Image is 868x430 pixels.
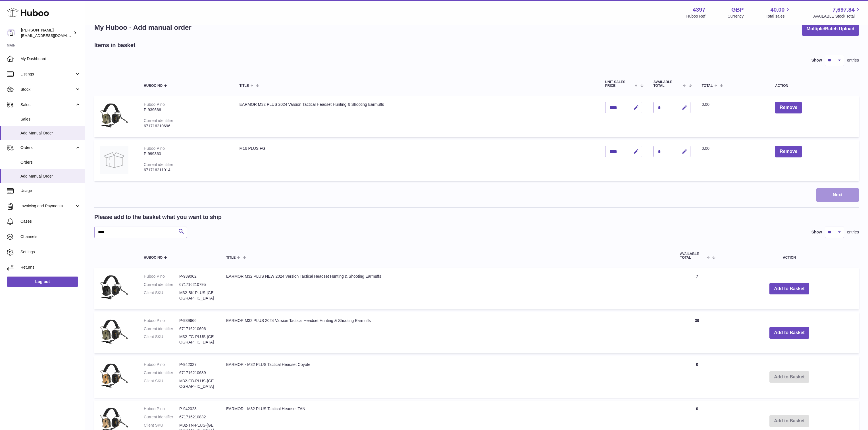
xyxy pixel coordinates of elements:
label: Show [811,58,822,63]
span: Stock [20,87,75,92]
td: EARMOR M32 PLUS 2024 Varsion Tactical Headset Hunting & Shooting Earmuffs [220,312,674,354]
span: AVAILABLE Stock Total [813,14,861,19]
img: M16 PLUS FG [100,146,128,174]
dd: P-939062 [179,274,215,279]
span: Usage [20,188,81,193]
td: 39 [674,312,720,354]
span: entries [847,229,859,235]
dt: Huboo P no [144,274,179,279]
dt: Client SKU [144,378,179,389]
dt: Current identifier [144,370,179,376]
a: Log out [7,277,78,287]
span: entries [847,58,859,63]
dt: Client SKU [144,290,179,301]
h2: Please add to the basket what you want to ship [94,213,222,221]
div: 671716211914 [144,167,228,173]
img: EARMOR M32 PLUS NEW 2024 Version Tactical Headset Hunting & Shooting Earmuffs [100,274,128,302]
span: Unit Sales Price [605,80,633,88]
button: Add to Basket [769,327,809,339]
span: 40.00 [770,6,784,14]
dd: 671716210795 [179,282,215,287]
span: AVAILABLE Total [680,252,705,260]
td: 0 [674,356,720,398]
dt: Huboo P no [144,406,179,412]
span: Huboo no [144,256,163,260]
dd: 671716210696 [179,326,215,332]
span: Add Manual Order [20,174,81,179]
div: Huboo P no [144,102,165,107]
span: Total sales [766,14,791,19]
dt: Current identifier [144,326,179,332]
div: Action [775,84,853,88]
div: P-999360 [144,151,228,157]
button: Next [816,188,859,202]
div: Current identifier [144,118,173,123]
td: EARMOR M32 PLUS NEW 2024 Version Tactical Headset Hunting & Shooting Earmuffs [220,268,674,309]
span: Sales [20,102,75,107]
span: [EMAIL_ADDRESS][DOMAIN_NAME] [21,33,84,38]
span: Title [240,84,249,88]
div: Huboo P no [144,146,165,151]
div: Currency [728,14,744,19]
td: 7 [674,268,720,309]
span: Add Manual Order [20,130,81,136]
dd: M32-CB-PLUS-[GEOGRAPHIC_DATA] [179,378,215,389]
div: Current identifier [144,162,173,167]
dd: P-939666 [179,318,215,323]
span: 7,697.84 [832,6,855,14]
img: drumnnbass@gmail.com [7,29,15,37]
td: EARMOR M32 PLUS 2024 Varsion Tactical Headset Hunting & Shooting Earmuffs [234,96,600,137]
button: Multiple/Batch Upload [802,22,859,36]
td: EARMOR - M32 PLUS Tactical Headset Coyote [220,356,674,398]
dt: Current identifier [144,282,179,287]
span: Total [702,84,713,88]
span: My Dashboard [20,56,81,62]
span: Returns [20,265,81,270]
span: Settings [20,249,81,255]
a: 7,697.84 AVAILABLE Stock Total [813,6,861,19]
span: Channels [20,234,81,239]
span: Huboo no [144,84,163,88]
h1: My Huboo - Add manual order [94,23,191,32]
button: Remove [775,146,802,157]
button: Add to Basket [769,283,809,295]
dt: Huboo P no [144,362,179,367]
a: 40.00 Total sales [766,6,791,19]
span: Orders [20,160,81,165]
td: M16 PLUS FG [234,140,600,181]
dd: 671716210689 [179,370,215,376]
div: [PERSON_NAME] [21,28,72,38]
dd: P-942028 [179,406,215,412]
label: Show [811,229,822,235]
dd: P-942027 [179,362,215,367]
span: Listings [20,71,75,77]
dd: 671716210832 [179,414,215,420]
strong: GBP [731,6,744,14]
div: 671716210696 [144,123,228,129]
dt: Current identifier [144,414,179,420]
span: Cases [20,219,81,224]
div: Huboo Ref [686,14,705,19]
span: Sales [20,117,81,122]
dd: M32-BK-PLUS-[GEOGRAPHIC_DATA] [179,290,215,301]
img: EARMOR M32 PLUS 2024 Varsion Tactical Headset Hunting & Shooting Earmuffs [100,318,128,346]
button: Remove [775,102,802,113]
img: EARMOR M32 PLUS 2024 Varsion Tactical Headset Hunting & Shooting Earmuffs [100,102,128,130]
span: AVAILABLE Total [653,80,682,88]
dt: Huboo P no [144,318,179,323]
h2: Items in basket [94,41,136,49]
dd: M32-FG-PLUS-[GEOGRAPHIC_DATA] [179,334,215,345]
span: Orders [20,145,75,150]
span: 0.00 [702,102,709,107]
div: P-939666 [144,107,228,113]
span: Title [226,256,236,260]
span: 0.00 [702,146,709,151]
strong: 4397 [693,6,705,14]
span: Invoicing and Payments [20,203,75,209]
th: Action [720,246,859,265]
dt: Client SKU [144,334,179,345]
img: EARMOR - M32 PLUS Tactical Headset Coyote [100,362,128,390]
